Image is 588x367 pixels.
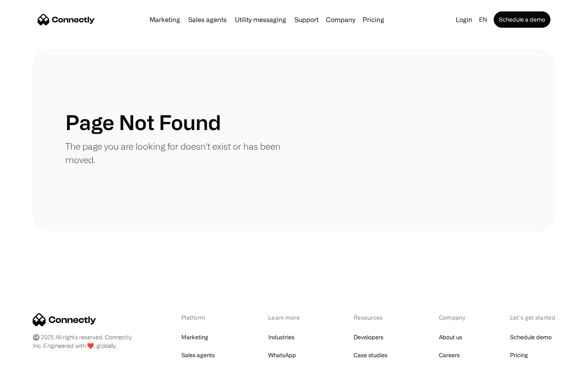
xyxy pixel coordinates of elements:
[268,332,294,343] a: Industries
[291,16,322,23] a: Support
[354,332,383,343] a: Developers
[479,14,487,25] div: en
[232,16,290,23] a: Utility messaging
[65,139,294,166] p: The page you are looking for doesn't exist or has been moved.
[452,14,476,25] a: Login
[359,16,388,23] a: Pricing
[510,332,552,343] a: Schedule demo
[510,313,555,322] div: Let’s get started
[268,349,296,361] a: WhatsApp
[65,110,221,135] h1: Page Not Found
[439,349,460,361] a: Careers
[146,16,183,23] a: Marketing
[354,313,396,322] div: Resources
[8,352,49,364] aside: Language selected: English
[181,332,208,343] a: Marketing
[354,349,388,361] a: Case studies
[185,16,230,23] a: Sales agents
[439,332,462,343] a: About us
[16,353,49,364] ul: Language list
[494,11,550,28] a: Schedule a demo
[268,313,311,322] div: Learn more
[181,313,226,322] div: Platform
[439,313,468,322] div: Company
[510,349,528,361] a: Pricing
[181,349,215,361] a: Sales agents
[326,14,355,25] div: Company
